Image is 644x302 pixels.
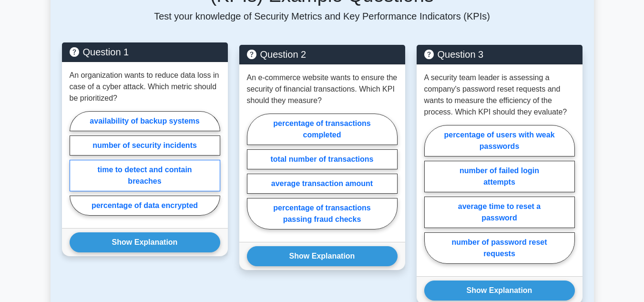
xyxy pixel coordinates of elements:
label: number of password reset requests [424,232,575,264]
button: Show Explanation [247,246,398,266]
p: Test your knowledge of Security Metrics and Key Performance Indicators (KPIs) [62,10,583,22]
h5: Question 2 [247,49,398,60]
label: number of failed login attempts [424,161,575,192]
label: percentage of transactions completed [247,114,398,145]
label: percentage of data encrypted [70,196,220,216]
label: average transaction amount [247,174,398,194]
h5: Question 3 [424,49,575,60]
p: A security team leader is assessing a company's password reset requests and wants to measure the ... [424,72,575,118]
label: average time to reset a password [424,197,575,228]
label: time to detect and contain breaches [70,160,220,191]
label: number of security incidents [70,135,220,156]
p: An organization wants to reduce data loss in case of a cyber attack. Which metric should be prior... [70,70,220,104]
p: An e-commerce website wants to ensure the security of financial transactions. Which KPI should th... [247,72,398,106]
button: Show Explanation [424,281,575,301]
h5: Question 1 [70,46,220,58]
label: percentage of users with weak passwords [424,125,575,156]
label: percentage of transactions passing fraud checks [247,198,398,229]
label: availability of backup systems [70,111,220,131]
label: total number of transactions [247,149,398,169]
button: Show Explanation [70,232,220,252]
